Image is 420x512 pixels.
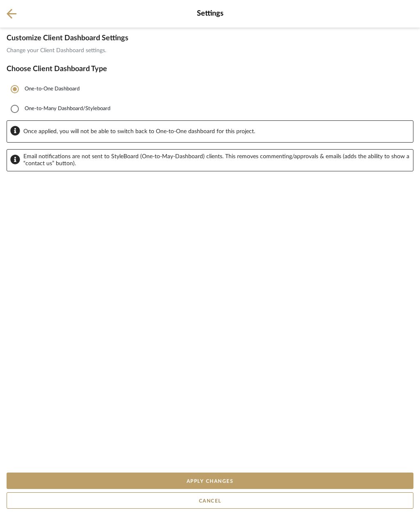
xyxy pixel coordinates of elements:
[7,62,413,74] h2: Choose Client Dashboard Type
[23,128,410,135] div: Once applied, you will not be able to switch back to One-to-One dashboard for this project.
[23,85,80,93] label: One-to-One Dashboard
[7,34,413,43] h2: Customize Client Dashboard Settings
[23,105,110,113] label: One-to-Many Dashboard/Styleboard
[7,473,413,489] button: Apply Changes
[23,153,410,167] div: Email notifications are not sent to StyleBoard (One-to-May-Dashboard) clients. This removes comme...
[7,492,413,509] button: Cancel
[7,46,413,55] div: Change your Client Dashboard settings.
[7,81,413,117] mat-radio-group: Select dashboard type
